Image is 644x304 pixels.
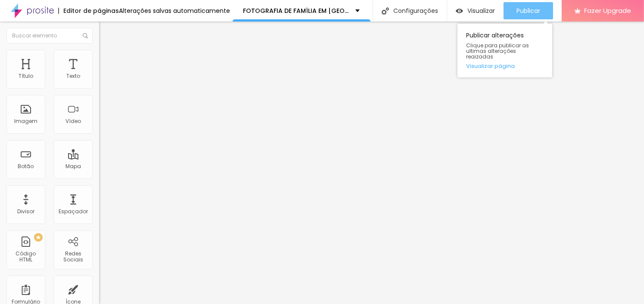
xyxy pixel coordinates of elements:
[65,163,81,169] div: Mapa
[584,7,631,14] span: Fazer Upgrade
[456,7,463,15] img: view-1.svg
[9,251,43,263] div: Código HTML
[466,63,544,69] a: Visualizar página
[504,2,553,19] button: Publicar
[447,2,504,19] button: Visualizar
[18,163,34,169] div: Botão
[6,28,93,43] input: Buscar elemento
[382,7,389,15] img: Icone
[457,24,552,77] div: Publicar alterações
[119,8,230,14] div: Alterações salvas automaticamente
[516,7,540,14] span: Publicar
[65,118,81,124] div: Vídeo
[83,33,88,38] img: Icone
[56,251,90,263] div: Redes Sociais
[466,43,544,60] span: Clique para publicar as ultimas alterações reaizadas
[467,7,495,14] span: Visualizar
[19,73,33,79] div: Título
[66,73,80,79] div: Texto
[243,8,349,14] p: FOTOGRAFIA DE FAMÍLIA EM [GEOGRAPHIC_DATA]
[58,8,119,14] div: Editor de páginas
[14,118,37,124] div: Imagem
[17,209,34,215] div: Divisor
[59,209,88,215] div: Espaçador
